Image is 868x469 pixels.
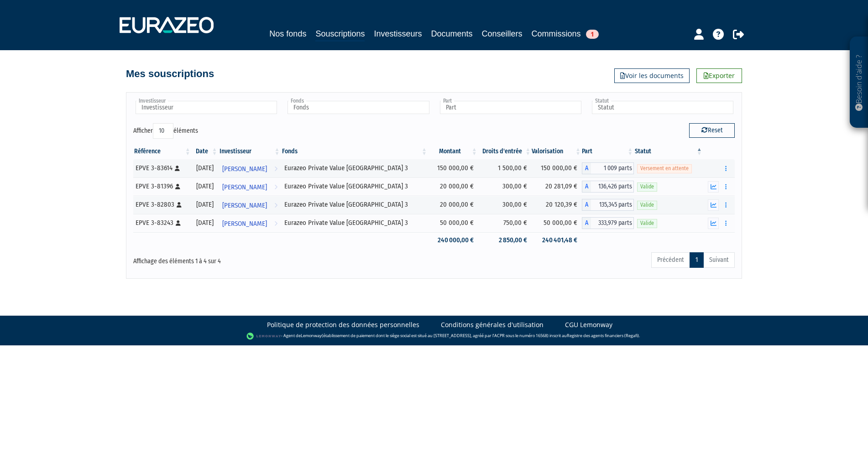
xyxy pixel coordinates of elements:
[591,199,634,211] span: 135,345 parts
[428,177,478,196] td: 20 000,00 €
[177,202,182,208] i: [Français] Personne physique
[126,68,214,79] h4: Mes souscriptions
[136,163,188,173] div: EPVE 3-83614
[9,332,859,341] div: - Agent de (établissement de paiement dont le siège social est situé au [STREET_ADDRESS], agréé p...
[532,232,582,248] td: 240 401,48 €
[176,220,181,226] i: [Français] Personne physique
[175,184,180,189] i: [Français] Personne physique
[284,163,425,173] div: Eurazeo Private Value [GEOGRAPHIC_DATA] 3
[175,166,180,171] i: [Français] Personne physique
[222,179,267,196] span: [PERSON_NAME]
[192,144,219,159] th: Date: activer pour trier la colonne par ordre croissant
[133,144,192,159] th: Référence : activer pour trier la colonne par ordre croissant
[532,177,582,196] td: 20 281,09 €
[428,144,478,159] th: Montant: activer pour trier la colonne par ordre croissant
[582,199,591,211] span: A
[274,161,277,177] i: Voir l'investisseur
[301,333,322,339] a: Lemonway
[133,251,376,266] div: Affichage des éléments 1 à 4 sur 4
[582,199,634,211] div: A - Eurazeo Private Value Europe 3
[136,218,188,228] div: EPVE 3-83243
[478,177,532,196] td: 300,00 €
[591,181,634,193] span: 136,426 parts
[637,219,657,228] span: Valide
[565,320,612,329] a: CGU Lemonway
[478,214,532,232] td: 750,00 €
[195,200,215,209] div: [DATE]
[195,218,215,228] div: [DATE]
[315,27,365,42] a: Souscriptions
[478,196,532,214] td: 300,00 €
[136,182,188,191] div: EPVE 3-81396
[532,144,582,159] th: Valorisation: activer pour trier la colonne par ordre croissant
[690,252,704,268] a: 1
[195,182,215,191] div: [DATE]
[689,123,735,138] button: Reset
[478,232,532,248] td: 2 850,00 €
[582,162,634,174] div: A - Eurazeo Private Value Europe 3
[222,161,267,177] span: [PERSON_NAME]
[582,144,634,159] th: Part: activer pour trier la colonne par ordre croissant
[428,232,478,248] td: 240 000,00 €
[219,196,281,214] a: [PERSON_NAME]
[582,217,591,229] span: A
[567,333,639,339] a: Registre des agents financiers (Regafi)
[153,123,173,139] select: Afficheréléments
[854,42,864,124] p: Besoin d'aide ?
[428,159,478,177] td: 150 000,00 €
[284,218,425,228] div: Eurazeo Private Value [GEOGRAPHIC_DATA] 3
[478,159,532,177] td: 1 500,00 €
[591,217,634,229] span: 333,979 parts
[284,200,425,209] div: Eurazeo Private Value [GEOGRAPHIC_DATA] 3
[696,68,742,83] a: Exporter
[637,164,692,173] span: Versement en attente
[281,144,428,159] th: Fonds: activer pour trier la colonne par ordre croissant
[428,196,478,214] td: 20 000,00 €
[219,144,281,159] th: Investisseur: activer pour trier la colonne par ordre croissant
[269,27,306,40] a: Nos fonds
[222,215,267,232] span: [PERSON_NAME]
[133,123,198,139] label: Afficher éléments
[219,214,281,232] a: [PERSON_NAME]
[582,181,591,193] span: A
[222,197,267,214] span: [PERSON_NAME]
[637,182,657,191] span: Valide
[582,217,634,229] div: A - Eurazeo Private Value Europe 3
[634,144,703,159] th: Statut : activer pour trier la colonne par ordre d&eacute;croissant
[614,68,690,83] a: Voir les documents
[532,214,582,232] td: 50 000,00 €
[284,182,425,191] div: Eurazeo Private Value [GEOGRAPHIC_DATA] 3
[374,27,422,40] a: Investisseurs
[582,162,591,174] span: A
[120,17,214,33] img: 1732889491-logotype_eurazeo_blanc_rvb.png
[136,200,188,209] div: EPVE 3-82803
[478,144,532,159] th: Droits d'entrée: activer pour trier la colonne par ordre croissant
[441,320,544,329] a: Conditions générales d'utilisation
[195,163,215,173] div: [DATE]
[274,197,277,214] i: Voir l'investisseur
[582,181,634,193] div: A - Eurazeo Private Value Europe 3
[219,159,281,177] a: [PERSON_NAME]
[274,179,277,196] i: Voir l'investisseur
[637,201,657,209] span: Valide
[428,214,478,232] td: 50 000,00 €
[246,332,282,341] img: logo-lemonway.png
[532,159,582,177] td: 150 000,00 €
[267,320,419,329] a: Politique de protection des données personnelles
[532,27,599,40] a: Commissions1
[591,162,634,174] span: 1 009 parts
[586,30,599,39] span: 1
[219,177,281,196] a: [PERSON_NAME]
[274,215,277,232] i: Voir l'investisseur
[431,27,473,40] a: Documents
[482,27,523,40] a: Conseillers
[532,196,582,214] td: 20 120,39 €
